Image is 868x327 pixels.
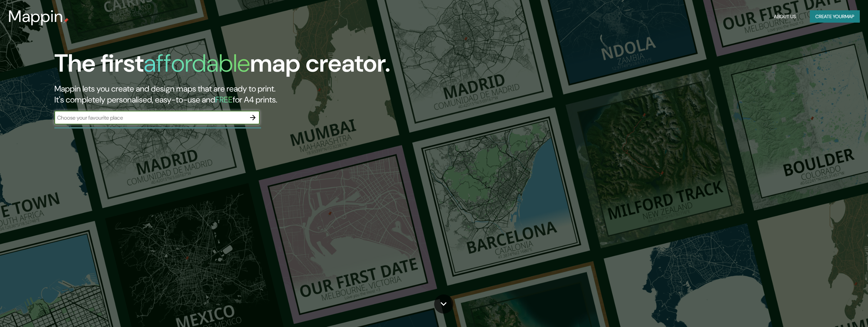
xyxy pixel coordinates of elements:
[810,10,860,23] button: Create yourmap
[63,18,69,23] img: mappin-pin
[771,10,799,23] button: About Us
[54,114,246,122] input: Choose your favourite place
[54,49,390,83] h1: The first map creator.
[144,47,250,79] h1: affordable
[215,94,233,105] h5: FREE
[54,83,489,105] h2: Mappin lets you create and design maps that are ready to print. It's completely personalised, eas...
[8,7,63,26] h3: Mappin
